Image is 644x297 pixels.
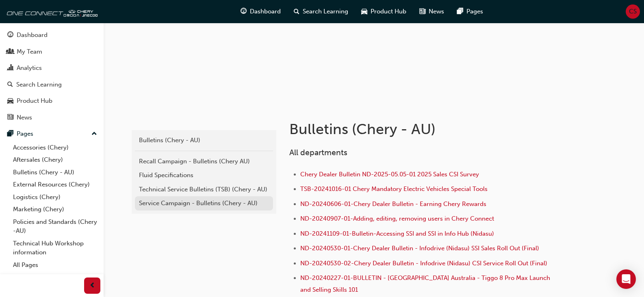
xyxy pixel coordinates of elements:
[10,154,100,166] a: Aftersales (Chery)
[91,129,97,139] span: up-icon
[300,245,539,252] a: ND-20240530-01-Chery Dealer Bulletin - Infodrive (Nidasu) SSI Sales Roll Out (Final)
[429,7,444,16] span: News
[300,274,552,293] a: ND-20240227-01-BULLETIN - [GEOGRAPHIC_DATA] Australia - Tiggo 8 Pro Max Launch and Selling Skills...
[135,196,273,210] a: Service Campaign - Bulletins (Chery - AU)
[413,3,451,20] a: news-iconNews
[451,3,490,20] a: pages-iconPages
[626,4,640,19] button: CS
[289,120,556,138] h1: Bulletins (Chery - AU)
[139,171,269,180] div: Fluid Specifications
[17,113,32,122] div: News
[4,3,98,20] img: oneconnect
[17,30,48,40] div: Dashboard
[10,166,100,179] a: Bulletins (Chery - AU)
[3,44,100,59] a: My Team
[17,47,42,56] div: My Team
[300,230,494,237] a: ND-20241109-01-Bulletin-Accessing SSI and SSI in Info Hub (Nidasu)
[10,178,100,191] a: External Resources (Chery)
[89,281,95,291] span: prev-icon
[294,7,299,17] span: search-icon
[300,200,486,208] a: ND-20240606-01-Chery Dealer Bulletin - Earning Chery Rewards
[361,7,367,17] span: car-icon
[300,171,479,178] a: Chery Dealer Bulletin ND-2025-05.05-01 2025 Sales CSI Survey
[300,215,494,222] a: ND-20240907-01-Adding, editing, removing users in Chery Connect
[10,216,100,237] a: Policies and Standards (Chery -AU)
[3,77,100,92] a: Search Learning
[355,3,413,20] a: car-iconProduct Hub
[234,3,287,20] a: guage-iconDashboard
[3,28,100,43] a: Dashboard
[371,7,406,16] span: Product Hub
[300,185,488,193] a: TSB-20241016-01 Chery Mandatory Electric Vehicles Special Tools
[10,203,100,216] a: Marketing (Chery)
[3,126,100,141] button: Pages
[303,7,348,16] span: Search Learning
[300,260,547,267] a: ND-20240530-02-Chery Dealer Bulletin - Infodrive (Nidasu) CSI Service Roll Out (Final)
[629,7,637,16] span: CS
[16,80,62,89] div: Search Learning
[7,114,13,121] span: news-icon
[250,7,281,16] span: Dashboard
[419,7,425,17] span: news-icon
[10,141,100,154] a: Accessories (Chery)
[139,199,269,208] div: Service Campaign - Bulletins (Chery - AU)
[17,63,42,73] div: Analytics
[135,168,273,182] a: Fluid Specifications
[241,7,247,17] span: guage-icon
[3,26,100,126] button: DashboardMy TeamAnalyticsSearch LearningProduct HubNews
[289,148,347,157] span: All departments
[616,269,636,289] div: Open Intercom Messenger
[7,48,13,56] span: people-icon
[139,157,269,166] div: Recall Campaign - Bulletins (Chery AU)
[287,3,355,20] a: search-iconSearch Learning
[135,182,273,197] a: Technical Service Bulletins (TSB) (Chery - AU)
[457,7,463,17] span: pages-icon
[7,65,13,72] span: chart-icon
[7,98,13,105] span: car-icon
[7,81,13,89] span: search-icon
[17,96,52,106] div: Product Hub
[3,93,100,108] a: Product Hub
[17,129,33,139] div: Pages
[139,136,269,145] div: Bulletins (Chery - AU)
[7,32,13,39] span: guage-icon
[7,130,13,138] span: pages-icon
[10,191,100,204] a: Logistics (Chery)
[135,133,273,147] a: Bulletins (Chery - AU)
[139,185,269,194] div: Technical Service Bulletins (TSB) (Chery - AU)
[10,237,100,259] a: Technical Hub Workshop information
[10,259,100,271] a: All Pages
[3,110,100,125] a: News
[3,61,100,76] a: Analytics
[466,7,483,16] span: Pages
[135,154,273,169] a: Recall Campaign - Bulletins (Chery AU)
